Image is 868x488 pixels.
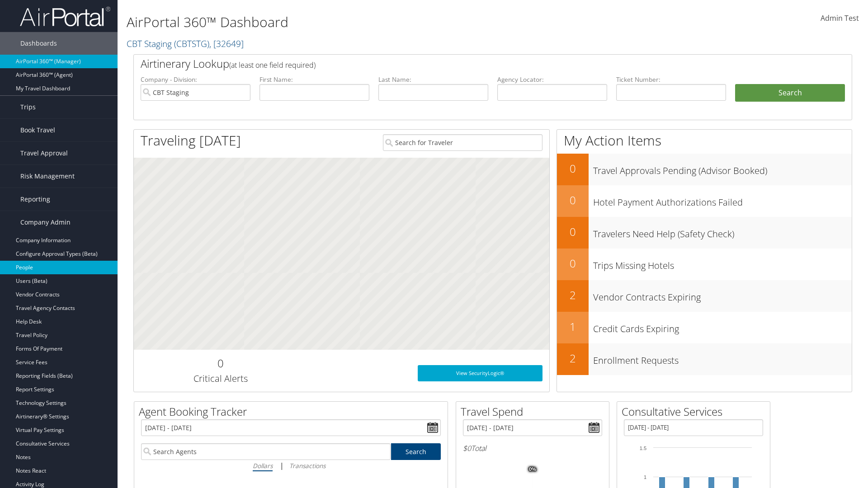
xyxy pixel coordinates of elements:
label: First Name: [259,75,369,84]
span: (at least one field required) [229,60,316,70]
a: 2Vendor Contracts Expiring [557,280,852,312]
h2: 0 [557,224,589,239]
a: Search [391,443,441,460]
span: Admin Test [821,13,859,23]
tspan: 1 [644,474,646,480]
img: airportal-logo.png [20,6,110,27]
h2: 0 [557,192,589,208]
h2: Airtinerary Lookup [141,56,785,71]
h3: Credit Cards Expiring [593,318,852,335]
h6: Total [463,443,602,453]
h1: Traveling [DATE] [141,131,241,150]
a: Admin Test [821,5,859,33]
h3: Travel Approvals Pending (Advisor Booked) [593,160,852,177]
a: 2Enrollment Requests [557,343,852,375]
span: Book Travel [20,119,55,141]
span: Reporting [20,188,50,211]
a: 0Trips Missing Hotels [557,249,852,280]
a: 1Credit Cards Expiring [557,312,852,343]
a: 0Hotel Payment Authorizations Failed [557,185,852,217]
a: CBT Staging [127,38,244,50]
h2: Travel Spend [461,404,609,419]
a: 0Travel Approvals Pending (Advisor Booked) [557,154,852,185]
i: Dollars [253,461,273,470]
span: , [ 32649 ] [209,38,244,50]
div: | [141,460,441,471]
i: Transactions [289,461,325,470]
button: Search [735,84,845,102]
h3: Critical Alerts [141,372,300,385]
h2: 2 [557,287,589,303]
label: Agency Locator: [497,75,607,84]
h2: Agent Booking Tracker [139,404,448,419]
span: Risk Management [20,165,75,188]
span: ( CBTSTG ) [174,38,209,50]
h3: Vendor Contracts Expiring [593,286,852,304]
span: Dashboards [20,32,57,55]
h3: Hotel Payment Authorizations Failed [593,192,852,209]
span: Travel Approval [20,142,68,164]
h3: Enrollment Requests [593,350,852,367]
h3: Trips Missing Hotels [593,255,852,272]
h2: 0 [557,256,589,271]
h1: AirPortal 360™ Dashboard [127,13,615,32]
h2: Consultative Services [622,404,770,419]
h2: 0 [141,356,300,371]
label: Company - Division: [141,75,250,84]
h2: 1 [557,319,589,334]
a: 0Travelers Need Help (Safety Check) [557,217,852,249]
tspan: 0% [529,467,536,472]
input: Search Agents [141,443,391,460]
h3: Travelers Need Help (Safety Check) [593,223,852,240]
a: View SecurityLogic® [418,365,542,381]
h2: 2 [557,351,589,366]
span: $0 [463,443,471,453]
label: Last Name: [378,75,488,84]
h1: My Action Items [557,131,852,150]
label: Ticket Number: [616,75,726,84]
span: Company Admin [20,211,71,234]
span: Trips [20,96,36,118]
h2: 0 [557,161,589,176]
tspan: 1.5 [640,446,646,451]
input: Search for Traveler [383,134,542,151]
